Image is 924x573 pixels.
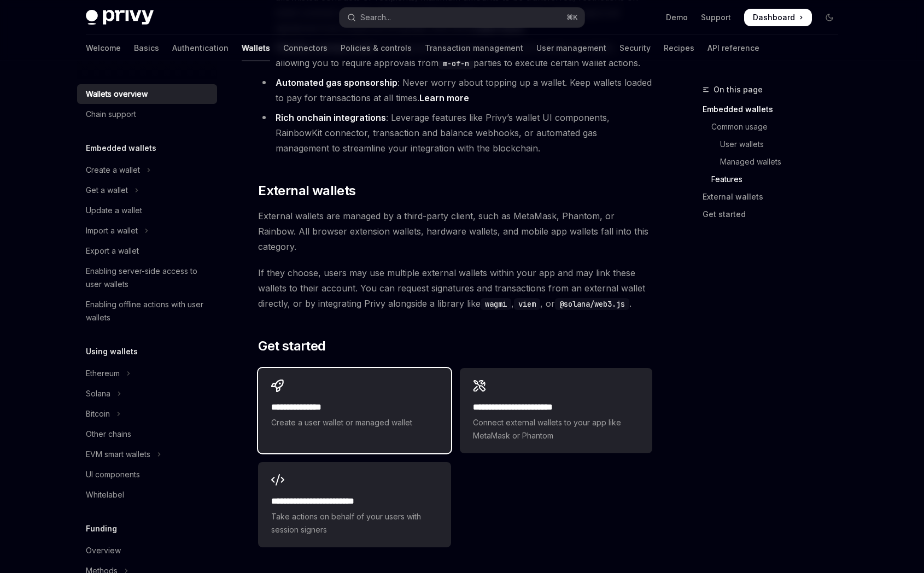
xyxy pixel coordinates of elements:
a: API reference [707,35,759,61]
strong: Automated gas sponsorship [276,77,397,88]
a: Common usage [703,118,847,136]
div: EVM smart wallets [86,448,150,461]
a: Learn more [419,92,469,104]
a: Basics [134,35,159,61]
a: Recipes [664,35,694,61]
div: UI components [86,468,140,481]
div: Export a wallet [86,244,139,258]
a: Chain support [77,104,217,124]
li: : Never worry about topping up a wallet. Keep wallets loaded to pay for transactions at all times. [258,75,652,106]
a: Enabling offline actions with user wallets [77,295,217,328]
strong: Rich onchain integrations [276,112,386,123]
div: Enabling server-side access to user wallets [86,265,210,291]
span: External wallets [258,182,355,200]
button: Toggle Create a wallet section [77,160,217,180]
span: Create a user wallet or managed wallet [271,416,437,429]
a: User management [536,35,606,61]
a: Demo [666,12,688,23]
button: Toggle dark mode [821,9,838,26]
a: Whitelabel [77,485,217,505]
a: Enabling server-side access to user wallets [77,261,217,294]
span: Dashboard [753,12,795,23]
a: Transaction management [425,35,523,61]
div: Search... [360,11,391,24]
div: Import a wallet [86,224,138,237]
button: Open search [340,8,584,27]
button: Toggle Solana section [77,384,217,404]
button: Toggle Ethereum section [77,364,217,383]
div: Solana [86,387,110,400]
a: Managed wallets [703,153,847,171]
h5: Using wallets [86,345,138,358]
a: Support [701,12,731,23]
span: Connect external wallets to your app like MetaMask or Phantom [473,416,639,442]
a: Update a wallet [77,201,217,220]
a: Dashboard [744,9,812,26]
div: Chain support [86,108,136,121]
button: Toggle Get a wallet section [77,180,217,200]
div: Get a wallet [86,184,128,197]
div: Enabling offline actions with user wallets [86,298,210,324]
a: Get started [703,206,847,223]
a: Features [703,171,847,188]
code: viem [514,298,540,310]
span: Take actions on behalf of your users with session signers [271,510,437,536]
a: Overview [77,541,217,560]
button: Toggle Bitcoin section [77,404,217,424]
button: Toggle EVM smart wallets section [77,445,217,464]
a: User wallets [703,136,847,153]
div: Bitcoin [86,407,110,420]
h5: Funding [86,522,117,535]
code: wagmi [481,298,511,310]
div: Overview [86,544,121,557]
a: Security [619,35,651,61]
a: External wallets [703,188,847,206]
a: Policies & controls [341,35,412,61]
div: Whitelabel [86,488,124,501]
div: Create a wallet [86,163,140,177]
div: Wallets overview [86,87,148,101]
a: Wallets overview [77,84,217,104]
h5: Embedded wallets [86,142,156,155]
code: @solana/web3.js [555,298,629,310]
span: ⌘ K [566,13,578,22]
div: Other chains [86,428,131,441]
span: If they choose, users may use multiple external wallets within your app and may link these wallet... [258,265,652,311]
img: dark logo [86,10,154,25]
a: Other chains [77,424,217,444]
span: Get started [258,337,325,355]
a: Authentication [172,35,229,61]
div: Update a wallet [86,204,142,217]
a: Embedded wallets [703,101,847,118]
a: UI components [77,465,217,484]
a: Welcome [86,35,121,61]
a: Export a wallet [77,241,217,261]
div: Ethereum [86,367,120,380]
code: m-of-n [438,57,473,69]
li: : Leverage features like Privy’s wallet UI components, RainbowKit connector, transaction and bala... [258,110,652,156]
span: External wallets are managed by a third-party client, such as MetaMask, Phantom, or Rainbow. All ... [258,208,652,254]
button: Toggle Import a wallet section [77,221,217,241]
a: Connectors [283,35,328,61]
a: Wallets [242,35,270,61]
span: On this page [714,83,763,96]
